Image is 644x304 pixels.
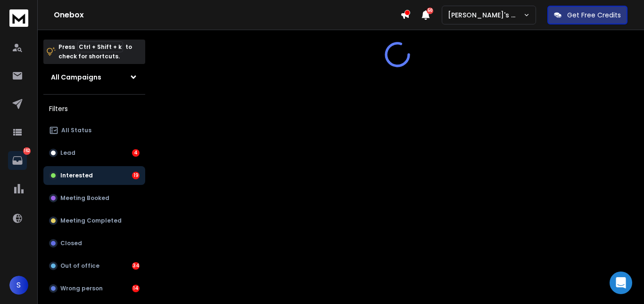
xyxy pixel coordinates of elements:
p: Out of office [60,262,99,270]
p: Interested [60,172,93,179]
p: All Status [61,127,91,134]
div: 4 [132,149,140,157]
p: Wrong person [60,285,103,292]
span: 50 [427,8,433,14]
h3: Filters [43,102,145,115]
button: Wrong person14 [43,279,145,298]
button: Meeting Completed [43,211,145,230]
button: Lead4 [43,144,145,162]
p: Meeting Booked [60,194,109,202]
button: Get Free Credits [547,6,627,24]
div: 34 [132,262,140,270]
p: Meeting Completed [60,217,122,224]
h1: Onebox [54,9,400,21]
button: Interested19 [43,166,145,185]
p: Closed [60,240,82,247]
button: Out of office34 [43,256,145,275]
button: All Campaigns [43,68,145,87]
span: Ctrl + Shift + k [77,41,123,52]
div: 14 [132,285,140,292]
button: S [9,276,28,295]
p: [PERSON_NAME]'s Workspace [448,10,523,20]
div: Open Intercom Messenger [610,272,632,294]
button: Closed [43,234,145,253]
div: 19 [132,172,140,179]
p: Get Free Credits [567,10,621,20]
a: 162 [8,151,27,170]
h1: All Campaigns [51,72,101,82]
p: Lead [60,149,75,157]
button: All Status [43,121,145,140]
img: logo [9,9,28,27]
p: Press to check for shortcuts. [58,42,132,61]
button: Meeting Booked [43,189,145,208]
p: 162 [23,147,31,155]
